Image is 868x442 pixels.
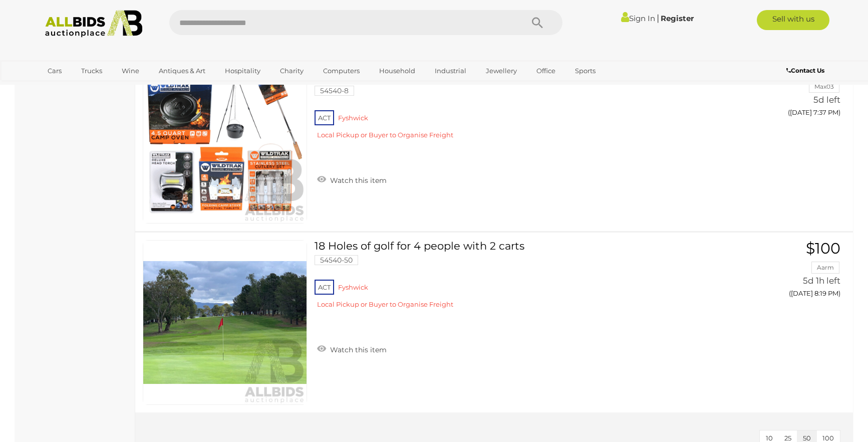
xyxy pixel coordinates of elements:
a: Watch this item [315,341,389,356]
a: Household [373,63,422,79]
b: Contact Us [786,67,824,74]
a: $100 Aarm 5d 1h left ([DATE] 8:19 PM) [741,240,843,303]
a: Watch this item [315,172,389,187]
a: 18 Holes of golf for 4 people with 2 carts 54540-50 ACT Fyshwick Local Pickup or Buyer to Organis... [322,240,726,316]
a: Sign In [621,14,655,23]
a: Sports [568,63,602,79]
a: Office [530,63,562,79]
a: Register [661,14,694,23]
a: Sell with us [757,10,829,30]
span: 100 [822,434,834,442]
span: 25 [784,434,791,442]
span: $100 [806,239,840,258]
span: 10 [766,434,773,442]
img: Allbids.com.au [40,10,148,38]
a: Charity [273,63,310,79]
a: Computers [317,63,366,79]
a: $100 Max03 5d left ([DATE] 7:37 PM) [741,59,843,122]
a: Trucks [75,63,109,79]
a: Jewellery [479,63,523,79]
a: [GEOGRAPHIC_DATA] [41,79,125,96]
a: Contact Us [786,65,827,76]
span: 50 [803,434,811,442]
button: Search [512,10,562,35]
a: Antiques & Art [152,63,212,79]
a: Cars [41,63,68,79]
a: Hospitality [218,63,267,79]
a: WildTrak Camping Pack - Camp Oven, Tripod, Jaffle Iron, Stove, Cutlery and Head Torch 54540-8 ACT... [322,59,726,147]
span: Watch this item [328,176,387,185]
span: Watch this item [328,345,387,354]
a: Wine [115,63,146,79]
span: | [657,13,659,24]
a: Industrial [428,63,473,79]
